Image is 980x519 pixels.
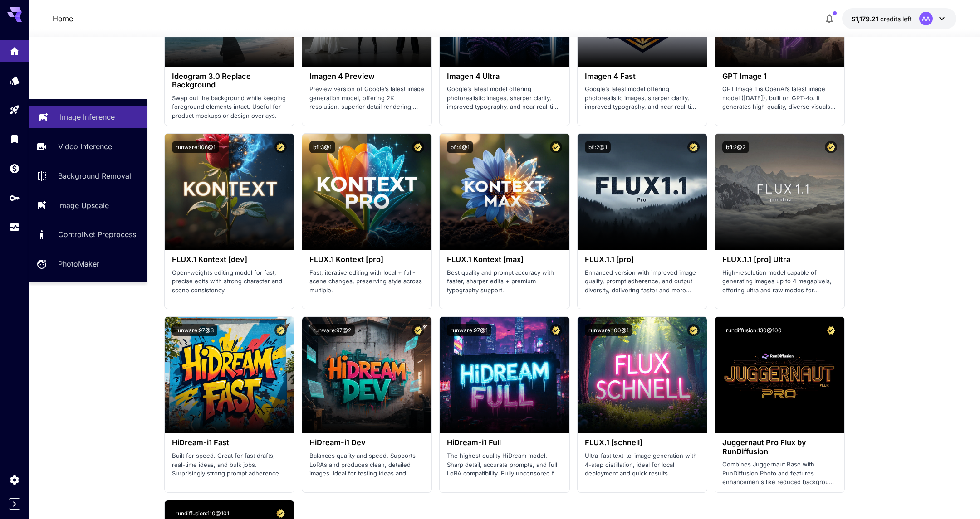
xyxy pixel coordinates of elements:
[309,324,355,336] button: runware:97@2
[447,324,491,336] button: runware:97@1
[309,451,424,478] p: Balances quality and speed. Supports LoRAs and produces clean, detailed images. Ideal for testing...
[9,498,20,510] button: Expand sidebar
[58,258,99,269] p: PhotoMaker
[842,8,956,29] button: $1,179.20863
[172,255,287,264] h3: FLUX.1 Kontext [dev]
[58,170,131,181] p: Background Removal
[309,255,424,264] h3: FLUX.1 Kontext [pro]
[309,85,424,112] p: Preview version of Google’s latest image generation model, offering 2K resolution, superior detai...
[172,324,217,336] button: runware:97@3
[9,43,20,54] div: Home
[687,141,700,153] button: Certified Model – Vetted for best performance and includes a commercial license.
[722,141,749,153] button: bfl:2@2
[165,134,294,250] img: alt
[715,134,844,250] img: alt
[585,324,632,336] button: runware:100@1
[722,460,837,487] p: Combines Juggernaut Base with RunDiffusion Photo and features enhancements like reduced backgroun...
[172,438,287,447] h3: HiDream-i1 Fast
[447,268,562,295] p: Best quality and prompt accuracy with faster, sharper edits + premium typography support.
[53,13,73,24] nav: breadcrumb
[722,72,837,81] h3: GPT Image 1
[165,317,294,433] img: alt
[585,255,700,264] h3: FLUX.1.1 [pro]
[851,14,912,24] div: $1,179.20863
[172,141,219,153] button: runware:106@1
[412,324,424,336] button: Certified Model – Vetted for best performance and includes a commercial license.
[578,317,707,433] img: alt
[880,15,912,23] span: credits left
[715,317,844,433] img: alt
[29,136,147,158] a: Video Inference
[919,12,933,25] div: AA
[447,85,562,112] p: Google’s latest model offering photorealistic images, sharper clarity, improved typography, and n...
[274,141,287,153] button: Certified Model – Vetted for best performance and includes a commercial license.
[309,72,424,81] h3: Imagen 4 Preview
[585,268,700,295] p: Enhanced version with improved image quality, prompt adherence, and output diversity, delivering ...
[585,451,700,478] p: Ultra-fast text-to-image generation with 4-step distillation, ideal for local deployment and quic...
[585,85,700,112] p: Google’s latest model offering photorealistic images, sharper clarity, improved typography, and n...
[172,451,287,478] p: Built for speed. Great for fast drafts, real-time ideas, and bulk jobs. Surprisingly strong promp...
[447,72,562,81] h3: Imagen 4 Ultra
[585,438,700,447] h3: FLUX.1 [schnell]
[9,192,20,204] div: API Keys
[687,324,700,336] button: Certified Model – Vetted for best performance and includes a commercial license.
[447,141,473,153] button: bfl:4@1
[412,141,424,153] button: Certified Model – Vetted for best performance and includes a commercial license.
[172,72,287,89] h3: Ideogram 3.0 Replace Background
[9,163,20,174] div: Wallet
[29,223,147,246] a: ControlNet Preprocess
[309,141,335,153] button: bfl:3@1
[722,268,837,295] p: High-resolution model capable of generating images up to 4 megapixels, offering ultra and raw mod...
[302,134,431,250] img: alt
[53,13,73,24] p: Home
[302,317,431,433] img: alt
[29,253,147,275] a: PhotoMaker
[9,75,20,86] div: Models
[58,141,112,152] p: Video Inference
[722,438,837,456] h3: Juggernaut Pro Flux by RunDiffusion
[9,474,20,485] div: Settings
[447,438,562,447] h3: HiDream-i1 Full
[58,229,136,240] p: ControlNet Preprocess
[172,268,287,295] p: Open-weights editing model for fast, precise edits with strong character and scene consistency.
[851,15,880,23] span: $1,179.21
[9,104,20,116] div: Playground
[447,451,562,478] p: The highest quality HiDream model. Sharp detail, accurate prompts, and full LoRA compatibility. F...
[825,324,837,336] button: Certified Model – Vetted for best performance and includes a commercial license.
[585,141,611,153] button: bfl:2@1
[440,317,569,433] img: alt
[722,324,785,336] button: rundiffusion:130@100
[60,112,115,122] p: Image Inference
[29,194,147,216] a: Image Upscale
[172,94,287,121] p: Swap out the background while keeping foreground elements intact. Useful for product mockups or d...
[9,133,20,145] div: Library
[550,324,562,336] button: Certified Model – Vetted for best performance and includes a commercial license.
[309,438,424,447] h3: HiDream-i1 Dev
[578,134,707,250] img: alt
[825,141,837,153] button: Certified Model – Vetted for best performance and includes a commercial license.
[585,72,700,81] h3: Imagen 4 Fast
[29,165,147,187] a: Background Removal
[9,222,20,233] div: Usage
[58,200,109,211] p: Image Upscale
[440,134,569,250] img: alt
[447,255,562,264] h3: FLUX.1 Kontext [max]
[550,141,562,153] button: Certified Model – Vetted for best performance and includes a commercial license.
[722,255,837,264] h3: FLUX.1.1 [pro] Ultra
[722,85,837,112] p: GPT Image 1 is OpenAI’s latest image model ([DATE]), built on GPT‑4o. It generates high‑quality, ...
[274,324,287,336] button: Certified Model – Vetted for best performance and includes a commercial license.
[309,268,424,295] p: Fast, iterative editing with local + full-scene changes, preserving style across multiple.
[29,106,147,128] a: Image Inference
